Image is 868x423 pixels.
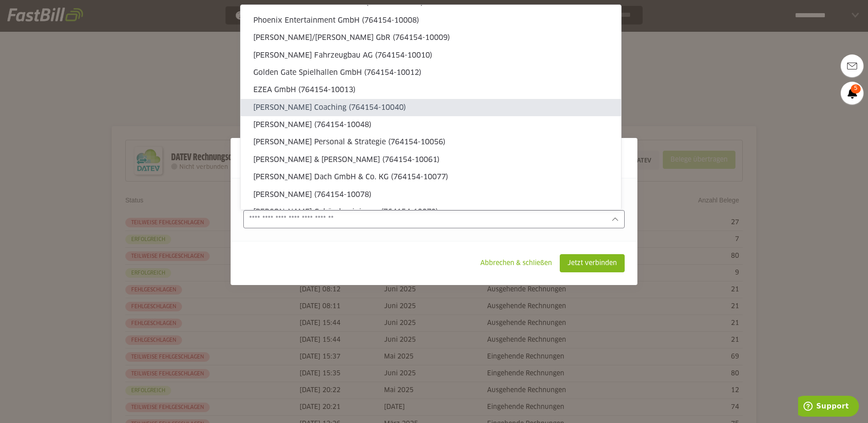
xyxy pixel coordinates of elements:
sl-option: [PERSON_NAME] & [PERSON_NAME] (764154-10061) [241,151,621,168]
sl-option: [PERSON_NAME] Dach GmbH & Co. KG (764154-10077) [241,168,621,186]
sl-option: Golden Gate Spielhallen GmbH (764154-10012) [241,64,621,81]
sl-button: Jetzt verbinden [560,254,625,272]
sl-option: [PERSON_NAME] Gebäudereinigung (764154-10079) [241,203,621,221]
sl-option: Phoenix Entertainment GmbH (764154-10008) [241,12,621,29]
sl-option: EZEA GmbH (764154-10013) [241,81,621,98]
span: 5 [851,84,861,93]
sl-option: [PERSON_NAME] Fahrzeugbau AG (764154-10010) [241,47,621,64]
sl-option: [PERSON_NAME]/[PERSON_NAME] GbR (764154-10009) [241,29,621,46]
sl-option: [PERSON_NAME] (764154-10078) [241,186,621,203]
sl-option: [PERSON_NAME] Coaching (764154-10040) [241,99,621,116]
sl-button: Abbrechen & schließen [473,254,560,272]
sl-option: [PERSON_NAME] Personal & Strategie (764154-10056) [241,133,621,151]
a: 5 [841,82,863,104]
iframe: Öffnet ein Widget, in dem Sie weitere Informationen finden [798,396,859,418]
sl-option: [PERSON_NAME] (764154-10048) [241,116,621,133]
